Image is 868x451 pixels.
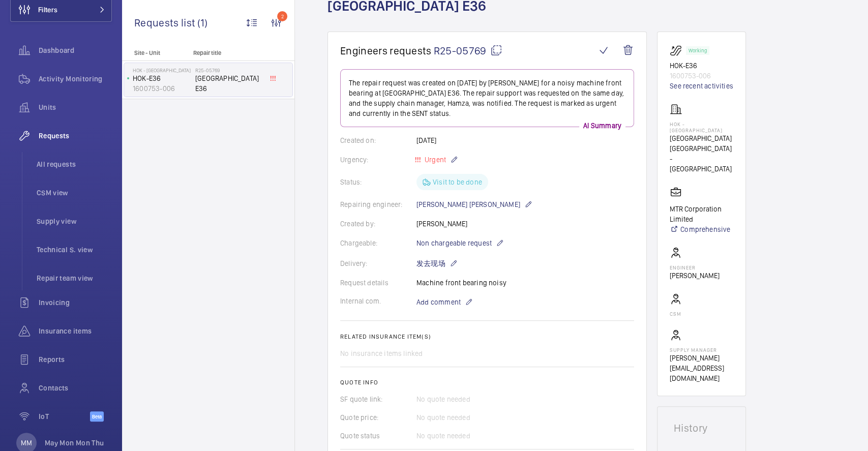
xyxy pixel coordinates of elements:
[193,49,260,56] p: Repair title
[37,216,112,226] span: Supply view
[133,67,191,73] p: HOK - [GEOGRAPHIC_DATA]
[122,49,189,56] p: Site - Unit
[674,423,729,433] h1: History
[195,67,262,73] h2: R25-05769
[689,49,707,52] p: Working
[349,78,625,118] p: The repair request was created on [DATE] by [PERSON_NAME] for a noisy machine front bearing at [G...
[38,5,57,15] span: Filters
[39,326,112,336] span: Insurance items
[39,383,112,393] span: Contacts
[670,270,720,281] p: [PERSON_NAME]
[416,257,458,269] p: 发去现场
[670,133,733,154] p: [GEOGRAPHIC_DATA] [GEOGRAPHIC_DATA]
[37,159,112,169] span: All requests
[37,245,112,255] span: Technical S. view
[39,45,112,55] span: Dashboard
[670,44,686,56] img: escalator.svg
[670,61,733,71] p: HOK-E36
[340,379,634,386] h2: Quote info
[423,156,446,164] span: Urgent
[340,44,432,57] span: Engineers requests
[670,353,733,383] p: [PERSON_NAME][EMAIL_ADDRESS][DOMAIN_NAME]
[45,438,104,448] p: May Mon Mon Thu
[670,81,733,91] a: See recent activities
[195,73,262,94] span: [GEOGRAPHIC_DATA] E36
[670,204,733,224] p: MTR Corporation Limited
[39,74,112,84] span: Activity Monitoring
[37,273,112,283] span: Repair team view
[39,102,112,112] span: Units
[39,131,112,141] span: Requests
[416,297,461,307] span: Add comment
[37,188,112,198] span: CSM view
[416,198,532,211] p: [PERSON_NAME] [PERSON_NAME]
[133,73,191,83] p: HOK-E36
[434,44,502,57] span: R25-05769
[670,224,733,234] a: Comprehensive
[670,264,720,270] p: Engineer
[670,347,733,353] p: Supply manager
[90,411,104,422] span: Beta
[579,121,625,131] p: AI Summary
[670,71,733,81] p: 1600753-006
[340,333,634,340] h2: Related insurance item(s)
[133,83,191,94] p: 1600753-006
[39,297,112,308] span: Invoicing
[21,438,32,448] p: MM
[39,354,112,365] span: Reports
[670,154,733,174] p: - [GEOGRAPHIC_DATA]
[134,16,197,29] span: Requests list
[416,238,492,248] span: Non chargeable request
[670,311,682,317] p: CSM
[39,411,90,422] span: IoT
[670,121,733,133] p: HOK - [GEOGRAPHIC_DATA]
